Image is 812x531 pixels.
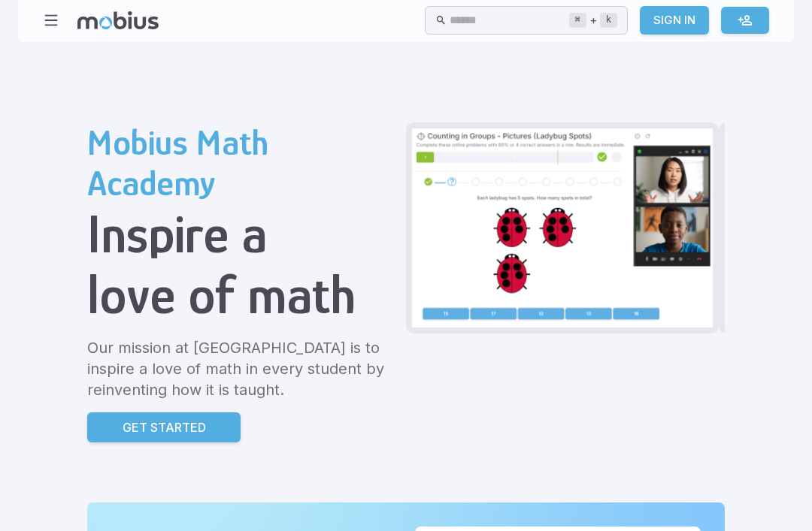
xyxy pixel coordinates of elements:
[569,13,586,28] kbd: ⌘
[123,418,206,436] p: Get Started
[569,11,617,29] div: +
[87,204,394,264] h1: Inspire a
[87,264,394,325] h1: love of math
[640,6,709,35] a: Sign In
[87,122,394,204] h2: Mobius Math Academy
[87,337,394,400] p: Our mission at [GEOGRAPHIC_DATA] is to inspire a love of math in every student by reinventing how...
[87,412,241,442] a: Get Started
[412,128,713,327] img: Grade 2 Class
[600,13,617,28] kbd: k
